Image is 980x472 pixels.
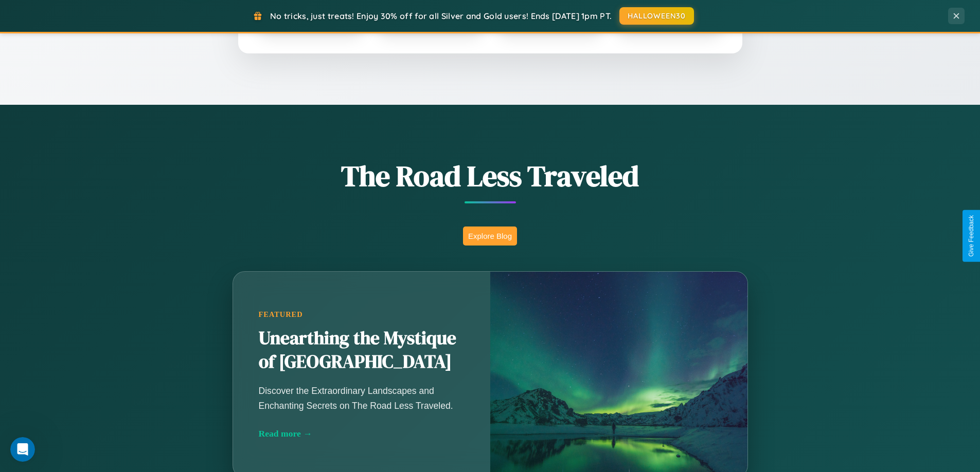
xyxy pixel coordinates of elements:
p: Discover the Extraordinary Landscapes and Enchanting Secrets on The Road Less Traveled. [259,384,465,412]
span: No tricks, just treats! Enjoy 30% off for all Silver and Gold users! Ends [DATE] 1pm PT. [270,11,612,21]
h2: Unearthing the Mystique of [GEOGRAPHIC_DATA] [259,327,465,374]
div: Read more → [259,428,465,439]
div: Featured [259,310,465,319]
button: Explore Blog [463,226,517,246]
h1: The Road Less Traveled [182,156,799,196]
iframe: Intercom live chat [10,437,35,462]
div: Give Feedback [968,215,975,257]
button: HALLOWEEN30 [619,7,694,25]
